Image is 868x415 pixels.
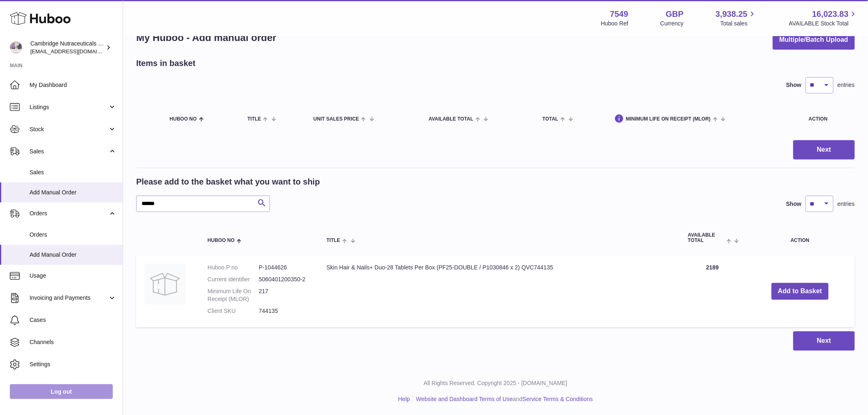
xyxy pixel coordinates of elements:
dt: Huboo P no [208,264,259,271]
a: Log out [10,384,113,399]
img: Skin Hair & Nails+ Duo-28 Tablets Per Box (PF25-DOUBLE / P1030846 x 2) QVC744135 [144,264,185,305]
span: Usage [30,272,116,280]
dt: Current identifier [208,276,259,283]
p: All Rights Reserved. Copyright 2025 - [DOMAIN_NAME] [130,379,861,387]
span: entries [838,81,855,89]
a: 16,023.83 AVAILABLE Stock Total [789,9,858,27]
button: Next [793,140,855,160]
a: Help [398,396,410,402]
span: Total sales [720,20,757,27]
dt: Client SKU [208,307,259,315]
dd: P-1044626 [259,264,310,271]
span: Invoicing and Payments [30,294,108,302]
span: Huboo no [208,238,235,243]
span: Cases [30,316,116,324]
img: qvc@camnutra.com [10,41,22,54]
span: 16,023.83 [812,9,849,20]
a: Website and Dashboard Terms of Use [416,396,513,402]
dt: Minimum Life On Receipt (MLOR) [208,287,259,303]
span: Huboo no [170,116,197,122]
td: 2189 [680,255,745,327]
span: AVAILABLE Stock Total [789,20,858,27]
dd: 744135 [259,307,310,315]
div: Huboo Ref [601,20,628,27]
dd: 217 [259,287,310,303]
div: Currency [660,20,684,27]
h2: Please add to the basket what you want to ship [136,176,320,187]
th: Action [745,224,855,251]
span: Add Manual Order [30,251,116,259]
span: AVAILABLE Total [688,233,724,243]
span: Sales [30,148,108,155]
button: Add to Basket [772,283,829,300]
strong: GBP [666,9,683,20]
span: Total [542,116,558,122]
span: Add Manual Order [30,189,116,196]
span: Stock [30,125,108,133]
dd: 5060401200350-2 [259,276,310,283]
span: Channels [30,338,116,346]
span: Orders [30,231,116,239]
span: Title [247,116,261,122]
a: Service Terms & Conditions [523,396,593,402]
button: Multiple/Batch Upload [773,30,855,50]
div: Cambridge Nutraceuticals Ltd [30,40,104,55]
span: Minimum Life On Receipt (MLOR) [626,116,711,122]
li: and [413,395,593,403]
span: 3,938.25 [716,9,748,20]
div: Action [809,116,847,122]
span: [EMAIL_ADDRESS][DOMAIN_NAME] [30,48,121,55]
a: 3,938.25 Total sales [716,9,757,27]
button: Next [793,331,855,351]
td: Skin Hair & Nails+ Duo-28 Tablets Per Box (PF25-DOUBLE / P1030846 x 2) QVC744135 [318,255,680,327]
span: Orders [30,210,108,217]
span: AVAILABLE Total [429,116,473,122]
span: entries [838,200,855,208]
h2: Items in basket [136,58,196,69]
strong: 7549 [610,9,628,20]
span: Unit Sales Price [313,116,359,122]
span: Sales [30,169,116,176]
span: My Dashboard [30,81,116,89]
h1: My Huboo - Add manual order [136,31,276,44]
span: Title [327,238,340,243]
span: Listings [30,103,108,111]
label: Show [786,81,802,89]
span: Settings [30,360,116,368]
label: Show [786,200,802,208]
